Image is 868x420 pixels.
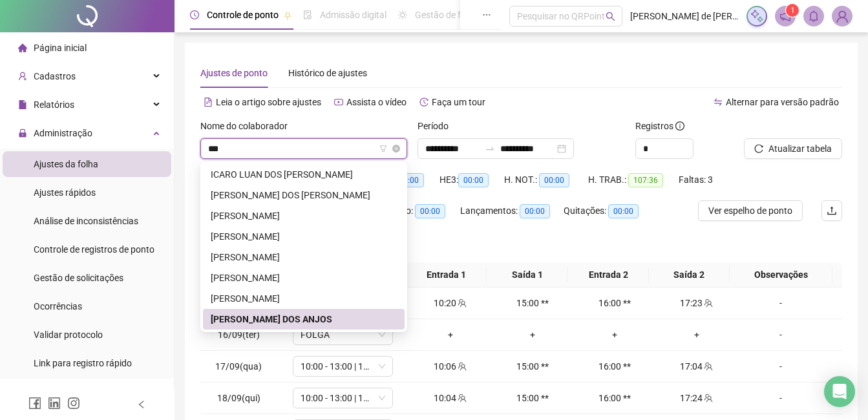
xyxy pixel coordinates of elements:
span: Ajustes da folha [34,159,98,169]
button: Ver espelho de ponto [698,200,803,221]
div: ICARO LUAN DOS [PERSON_NAME] [211,167,397,182]
span: 18/09(qui) [217,393,260,403]
span: history [419,98,429,107]
label: Nome do colaborador [200,119,296,133]
div: [PERSON_NAME] DOS ANJOS [211,312,397,326]
span: search [606,12,615,21]
span: Controle de registros de ponto [34,244,154,255]
div: JOSE DA SILVA LOPES [203,247,405,268]
span: Gestão de férias [415,10,480,20]
div: JOSE HENRIQUE DE JESUS SILVA [203,288,405,309]
span: bell [808,10,820,22]
span: close-circle [392,145,400,152]
div: Open Intercom Messenger [824,376,855,407]
span: instagram [67,397,80,410]
div: [PERSON_NAME] [211,291,397,306]
div: ICARO LUAN DOS ANJOS MOREIRA [203,164,405,185]
th: Saída 2 [649,262,730,288]
div: JOSE CARLOS DE JESUS DA CRUZ [203,226,405,247]
span: Alternar para versão padrão [726,97,839,107]
span: 00:00 [539,173,569,187]
span: Cadastros [34,71,76,81]
span: file-text [204,98,213,107]
span: Faça um tour [432,97,485,107]
span: 00:00 [608,204,639,218]
span: info-circle [675,121,684,131]
div: HE 3: [439,173,504,187]
span: down [378,331,386,339]
span: 00:00 [415,204,445,218]
sup: 1 [786,4,799,17]
span: Atualizar tabela [768,142,832,156]
span: Registros [635,119,684,133]
div: 10:20 [414,296,486,310]
span: file-done [303,10,312,19]
div: 17:23 [661,296,732,310]
img: 73294 [832,6,852,26]
span: facebook [28,397,41,410]
span: 00:00 [520,204,550,218]
span: 00:00 [458,173,489,187]
span: reload [754,144,763,153]
div: [PERSON_NAME] [211,209,397,223]
th: Saída 1 [487,262,567,288]
div: 10:06 [414,359,486,373]
div: 10:04 [414,391,486,405]
span: left [137,400,146,409]
div: THAINA SILVA DOS ANJOS [203,309,405,330]
th: Entrada 2 [567,262,648,288]
div: [PERSON_NAME] [211,229,397,244]
div: - [743,296,819,310]
span: team [703,394,713,403]
label: Período [418,119,457,133]
div: IGOR RUAN DOS ANJOS MOREIRA [203,185,405,205]
div: H. TRAB.: [588,173,679,187]
div: - [743,391,819,405]
div: - [743,359,819,373]
span: sun [398,10,407,19]
span: team [456,394,467,403]
div: Histórico de ajustes [288,66,367,80]
img: sparkle-icon.fc2bf0ac1784a2077858766a79e2daf3.svg [750,9,764,23]
span: ellipsis [482,10,491,19]
span: 16/09(ter) [218,330,260,340]
span: [PERSON_NAME] de [PERSON_NAME] - 13543954000192 [630,9,739,23]
div: + [578,328,650,342]
span: filter [379,145,387,152]
div: + [661,328,732,342]
div: 17:04 [661,359,732,373]
span: file [18,100,27,109]
span: Ocorrências [34,301,82,311]
div: + [414,328,486,342]
span: down [378,394,386,402]
span: Ajustes rápidos [34,187,96,198]
span: 00:00 [394,173,424,187]
th: Entrada 1 [406,262,487,288]
span: Admissão digital [320,10,386,20]
span: upload [827,205,837,216]
span: team [456,299,467,308]
span: FOLGA [301,325,385,344]
span: Análise de inconsistências [34,216,138,226]
span: Observações [735,268,827,282]
span: youtube [334,98,343,107]
div: Ajustes de ponto [200,66,268,80]
span: linkedin [48,397,61,410]
span: 1 [790,6,795,15]
span: team [456,362,467,371]
div: Quitações: [564,204,654,218]
span: home [18,43,27,52]
span: 10:00 - 13:00 | 14:00 - 17:00 [301,357,385,376]
div: [PERSON_NAME] DOS [PERSON_NAME] [211,188,397,202]
span: Validar protocolo [34,330,103,340]
span: down [378,362,386,370]
span: 10:00 - 13:00 | 14:00 - 17:00 [301,388,385,408]
span: user-add [18,72,27,81]
span: Assista o vídeo [346,97,407,107]
div: JOSE DO AMPARO SANTOS [203,268,405,288]
span: Gestão de solicitações [34,273,123,283]
span: 17/09(qua) [215,361,262,372]
span: lock [18,129,27,138]
span: team [703,299,713,308]
span: Leia o artigo sobre ajustes [216,97,321,107]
